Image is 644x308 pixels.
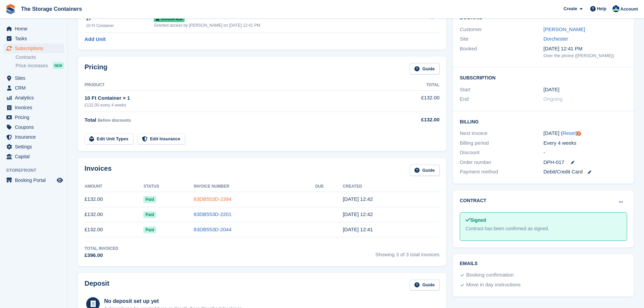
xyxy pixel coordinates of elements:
a: Edit Unit Types [85,134,133,145]
div: Start [460,86,543,94]
th: Invoice Number [194,181,315,192]
td: £132.00 [385,90,439,112]
h2: Deposit [85,280,109,291]
a: The Storage Containers [18,3,85,15]
td: £132.00 [85,207,143,222]
div: Billing period [460,139,543,147]
a: menu [3,24,64,33]
span: Before discounts [98,118,131,123]
div: Discount [460,149,543,157]
span: Occupied [154,15,184,22]
div: Customer [460,26,543,33]
td: £132.00 [85,192,143,207]
span: CRM [15,83,55,93]
div: £132.00 every 4 weeks [85,102,385,108]
img: Stacy Williams [613,5,619,12]
div: 17 [86,15,154,23]
a: menu [3,93,64,102]
div: Total Invoiced [85,245,118,252]
a: menu [3,152,64,161]
a: menu [3,113,64,122]
a: [PERSON_NAME] [544,26,585,32]
h2: Billing [460,118,627,125]
div: - [544,149,627,157]
a: 83DB553D-2044 [194,227,232,232]
th: Due [315,181,343,192]
div: 10 Ft Container × 1 [85,94,385,102]
span: Create [564,5,577,12]
a: menu [3,44,64,53]
div: Payment method [460,168,543,176]
a: Contracts [16,54,64,61]
div: [DATE] 12:41 PM [544,45,627,53]
span: Showing 3 of 3 total invoices [375,245,439,259]
h2: Invoices [85,165,112,176]
span: Pricing [15,113,55,122]
span: Price increases [16,63,48,69]
div: Debit/Credit Card [544,168,627,176]
a: Reset [563,130,576,136]
a: menu [3,132,64,142]
div: Contract has been confirmed as signed. [466,225,621,232]
time: 2025-07-24 11:41:42 UTC [343,227,373,232]
a: menu [3,34,64,43]
a: Dorchester [544,36,568,42]
span: Settings [15,142,55,151]
div: End [460,95,543,103]
a: Price increases NEW [16,62,64,69]
div: £396.00 [85,252,118,259]
span: Paid [143,211,156,218]
a: Preview store [56,176,64,184]
div: NEW [53,62,64,69]
td: £132.00 [85,222,143,237]
a: Add Unit [85,35,105,43]
a: 83DB553D-2394 [194,196,232,202]
div: Booked [460,45,543,59]
div: Over the phone ([PERSON_NAME]) [544,52,627,59]
time: 2025-07-24 00:00:00 UTC [544,86,559,94]
a: Guide [410,280,439,291]
a: menu [3,73,64,83]
span: Account [620,6,638,13]
th: Amount [85,181,143,192]
div: Booking confirmation [466,271,514,279]
a: menu [3,83,64,93]
h2: Emails [460,261,627,266]
span: DPH-017 [544,159,565,166]
div: Move in day instructions [466,281,521,289]
div: Site [460,35,543,43]
a: Edit Insurance [137,134,185,145]
span: Sites [15,73,55,83]
div: [DATE] ( ) [544,129,627,137]
a: Guide [410,165,439,176]
span: Ongoing [544,96,563,102]
div: Signed [466,217,621,224]
span: Paid [143,227,156,233]
a: menu [3,142,64,151]
th: Created [343,181,439,192]
h2: Contract [460,197,486,204]
span: Coupons [15,122,55,132]
a: menu [3,175,64,185]
th: Total [385,80,439,91]
img: stora-icon-8386f47178a22dfd0bd8f6a31ec36ba5ce8667c1dd55bd0f319d3a0aa187defe.svg [5,4,16,14]
span: Invoices [15,103,55,112]
a: Guide [410,63,439,74]
div: No deposit set up yet [104,297,243,305]
span: Capital [15,152,55,161]
time: 2025-08-21 11:42:18 UTC [343,211,373,217]
div: Granted access by [PERSON_NAME] on [DATE] 12:41 PM [154,22,406,28]
span: Home [15,24,55,33]
span: Subscriptions [15,44,55,53]
span: Storefront [6,167,67,174]
span: Analytics [15,93,55,102]
div: Next invoice [460,129,543,137]
div: Tooltip anchor [576,131,582,137]
span: Total [85,117,96,123]
div: 10 Ft Container [86,23,154,29]
div: Order number [460,159,543,166]
div: £132.00 [385,116,439,124]
h2: Pricing [85,63,108,74]
th: Product [85,80,385,91]
a: 83DB553D-2201 [194,211,232,217]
